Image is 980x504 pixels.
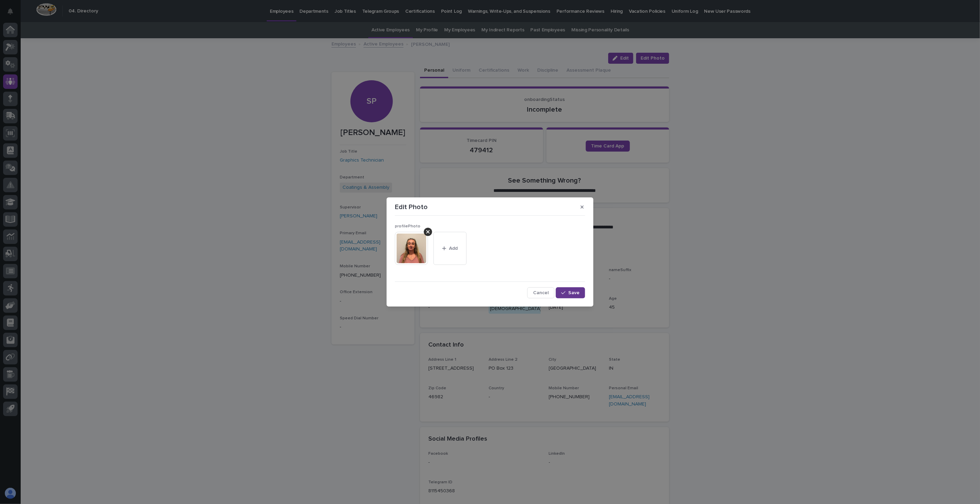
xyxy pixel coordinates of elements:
[433,232,467,265] button: Add
[449,246,458,251] span: Add
[533,290,549,295] span: Cancel
[527,287,554,298] button: Cancel
[556,287,585,298] button: Save
[395,224,420,228] span: profilePhoto
[568,290,580,295] span: Save
[395,203,428,211] p: Edit Photo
